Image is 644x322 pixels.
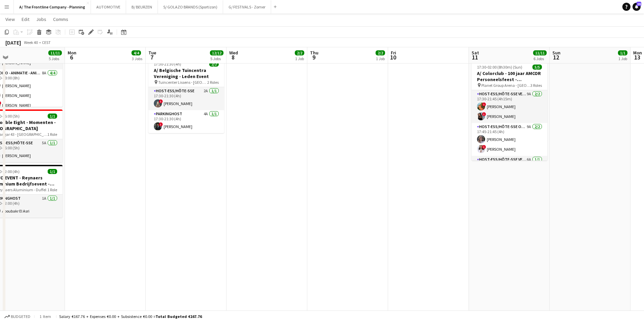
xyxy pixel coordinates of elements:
button: B/ BEURZEN [126,0,158,14]
a: View [3,15,18,24]
span: 1/1 [48,114,57,119]
h3: A/ Colorclub - 100 jaar AMCOR Personeelsfeest - [GEOGRAPHIC_DATA] [472,70,547,82]
span: Total Budgeted €167.76 [156,314,202,319]
div: 1 Job [376,56,385,61]
span: 12/12 [210,50,223,55]
div: 6 Jobs [533,56,546,61]
span: View [5,16,15,22]
app-job-card: 17:30-21:30 (4h)2/2A/ Belgische Tuincentra Vereniging - Leden Event Tuincenter Lissens - [GEOGRAP... [148,57,224,133]
span: Jobs [36,16,46,22]
div: 3 Jobs [132,56,142,61]
span: Thu [310,50,318,56]
span: 13 [632,53,642,61]
span: Budgeted [11,314,30,319]
span: 1/1 [48,169,57,174]
span: 1/1 [618,50,627,55]
a: Jobs [33,15,49,24]
span: 8 [228,53,238,61]
span: 11/11 [533,50,547,55]
div: 1 Job [295,56,304,61]
span: Tuincenter Lissens - [GEOGRAPHIC_DATA] [158,80,207,85]
span: 11 [471,53,479,61]
div: [DATE] [5,39,21,46]
span: 7 [147,53,156,61]
span: 6 [67,53,76,61]
span: Fri [391,50,396,56]
app-job-card: 17:30-02:00 (8h30m) (Sun)5/5A/ Colorclub - 100 jaar AMCOR Personeelsfeest - [GEOGRAPHIC_DATA] Pla... [472,60,547,160]
span: Mon [68,50,76,56]
span: 16 [637,2,641,6]
span: Sun [552,50,560,56]
h3: A/ Belgische Tuincentra Vereniging - Leden Event [148,67,224,79]
span: 2/2 [376,50,385,55]
span: Planet Group Arena - [GEOGRAPHIC_DATA] [481,83,530,88]
span: Comms [53,16,68,22]
span: 2 Roles [207,80,219,85]
span: ! [159,99,163,103]
span: Tue [148,50,156,56]
span: 12 [551,53,560,61]
span: Wed [229,50,238,56]
span: Week 40 [22,40,39,45]
span: 11/11 [48,50,62,55]
app-card-role: Parkinghost4A1/117:30-21:30 (4h)![PERSON_NAME] [148,110,224,133]
span: 1 Role [47,132,57,137]
span: 2/2 [295,50,304,55]
app-card-role: Host-ess/Hôte-sse Vestiaire6A1/1 [472,156,547,179]
button: Budgeted [3,313,31,320]
div: Salary €167.76 + Expenses €0.00 + Subsistence €0.00 = [59,314,202,319]
app-card-role: Host-ess/Hôte-sse Onthaal-Accueill9A2/217:45-21:45 (4h)[PERSON_NAME]![PERSON_NAME] [472,123,547,156]
div: 1 Job [618,56,627,61]
span: 10 [390,53,396,61]
button: G/ FESTIVALS - Zomer [223,0,271,14]
app-card-role: Host-ess/Hôte-sse2A1/117:30-21:30 (4h)![PERSON_NAME] [148,87,224,110]
span: ! [482,112,486,116]
a: Comms [50,15,71,24]
span: 4/4 [132,50,141,55]
span: 1 item [37,314,53,319]
span: 17:30-21:30 (4h) [154,61,181,67]
button: S/ GOLAZO BRANDS (Sportizon) [158,0,223,14]
button: A/ The Frontline Company - Planning [14,0,91,14]
span: Sat [472,50,479,56]
span: 17:30-02:00 (8h30m) (Sun) [477,65,522,70]
span: Mon [633,50,642,56]
span: Edit [22,16,29,22]
span: 1 Role [47,187,57,192]
div: 5 Jobs [49,56,62,61]
span: 5/5 [532,65,542,70]
span: ! [482,102,486,106]
span: ! [482,145,486,149]
button: AUTOMOTIVE [91,0,126,14]
span: 2/2 [209,61,219,67]
span: 9 [309,53,318,61]
span: 3 Roles [530,83,542,88]
a: Edit [19,15,32,24]
app-card-role: Host-ess/Hôte-sse Vestiaire9A2/217:30-21:45 (4h15m)![PERSON_NAME]![PERSON_NAME] [472,90,547,123]
div: CEST [42,40,51,45]
span: ! [159,122,163,126]
a: 16 [633,3,641,11]
div: 5 Jobs [210,56,223,61]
